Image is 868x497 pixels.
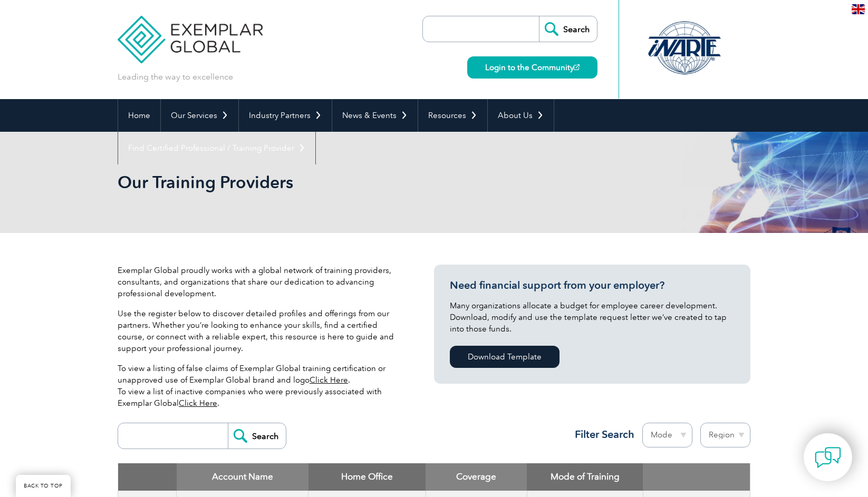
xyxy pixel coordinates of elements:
[450,346,560,368] a: Download Template
[643,463,750,491] th: : activate to sort column ascending
[239,99,332,132] a: Industry Partners
[568,428,634,441] h3: Filter Search
[118,308,402,354] p: Use the register below to discover detailed profiles and offerings from our partners. Whether you...
[450,279,735,292] h3: Need financial support from your employer?
[308,463,426,491] th: Home Office: activate to sort column ascending
[118,363,402,409] p: To view a listing of false claims of Exemplar Global training certification or unapproved use of ...
[161,99,238,132] a: Our Services
[332,99,418,132] a: News & Events
[527,463,643,491] th: Mode of Training: activate to sort column ascending
[179,398,217,408] a: Click Here
[852,4,865,14] img: en
[488,99,554,132] a: About Us
[426,463,527,491] th: Coverage: activate to sort column ascending
[16,475,71,497] a: BACK TO TOP
[177,463,308,491] th: Account Name: activate to sort column descending
[228,423,286,449] input: Search
[118,71,233,83] p: Leading the way to excellence
[815,444,841,471] img: contact-chat.png
[467,56,597,79] a: Login to the Community
[539,16,597,42] input: Search
[118,99,160,132] a: Home
[118,174,561,191] h2: Our Training Providers
[118,265,402,299] p: Exemplar Global proudly works with a global network of training providers, consultants, and organ...
[450,300,735,335] p: Many organizations allocate a budget for employee career development. Download, modify and use th...
[118,132,315,164] a: Find Certified Professional / Training Provider
[574,64,580,70] img: open_square.png
[418,99,487,132] a: Resources
[310,375,348,385] a: Click Here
